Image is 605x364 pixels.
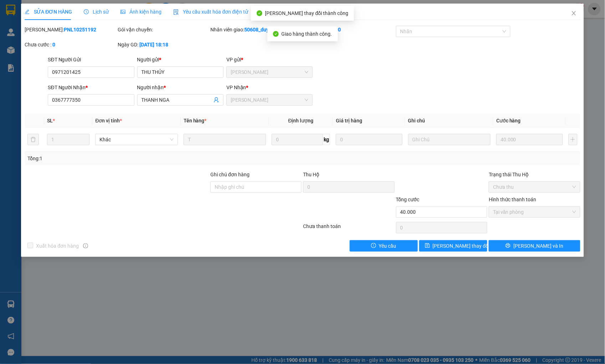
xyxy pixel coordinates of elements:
[489,171,580,178] div: Trạng thái Thu Hộ
[571,10,577,16] span: close
[139,42,168,47] b: [DATE] 18:18
[25,41,116,49] div: Chưa cước :
[83,243,88,248] span: info-circle
[64,27,96,32] b: PNL10251192
[273,31,279,37] span: check-circle
[52,42,55,47] b: 0
[210,172,250,177] label: Ghi chú đơn hàng
[496,134,563,145] input: 0
[244,27,297,32] b: 50608_duyen.huynhgia
[210,26,302,34] div: Nhân viên giao:
[569,134,578,145] button: plus
[323,134,330,145] span: kg
[184,118,207,123] span: Tên hàng
[489,197,536,202] label: Hình thức thanh toán
[506,243,511,249] span: printer
[48,84,134,91] div: SĐT Người Nhận
[173,9,179,15] img: icon
[405,114,493,128] th: Ghi chú
[303,26,394,34] div: Cước rồi :
[257,10,262,16] span: check-circle
[118,26,209,34] div: Gói vận chuyển:
[25,26,116,34] div: [PERSON_NAME]:
[302,222,395,235] div: Chưa thanh toán
[84,9,89,14] span: clock-circle
[489,240,580,252] button: printer[PERSON_NAME] và In
[496,118,521,123] span: Cước hàng
[118,41,209,49] div: Ngày GD:
[408,134,491,145] input: Ghi Chú
[121,9,162,15] span: Ảnh kiện hàng
[95,118,122,123] span: Đơn vị tính
[425,243,430,249] span: save
[231,95,308,105] span: Cam Đức
[33,242,82,250] span: Xuất hóa đơn hàng
[210,181,302,193] input: Ghi chú đơn hàng
[379,242,396,250] span: Yêu cầu
[27,134,39,145] button: delete
[48,56,134,64] div: SĐT Người Gửi
[265,10,349,16] span: [PERSON_NAME] thay đổi thành công
[214,97,219,103] span: user-add
[99,134,173,145] span: Khác
[226,56,313,64] div: VP gửi
[371,243,376,249] span: exclamation-circle
[184,134,266,145] input: VD: Bàn, Ghế
[336,134,402,145] input: 0
[513,242,563,250] span: [PERSON_NAME] và In
[137,56,224,64] div: Người gửi
[25,9,30,14] span: edit
[47,118,53,123] span: SL
[282,31,332,37] span: Giao hàng thành công.
[396,197,420,202] span: Tổng cước
[121,9,125,14] span: picture
[350,240,418,252] button: exclamation-circleYêu cầu
[288,118,314,123] span: Định lượng
[493,207,576,217] span: Tại văn phòng
[137,84,224,91] div: Người nhận
[493,182,576,192] span: Chưa thu
[173,9,248,15] span: Yêu cầu xuất hóa đơn điện tử
[27,155,234,162] div: Tổng: 1
[564,4,584,24] button: Close
[433,242,490,250] span: [PERSON_NAME] thay đổi
[231,67,308,77] span: Phạm Ngũ Lão
[419,240,487,252] button: save[PERSON_NAME] thay đổi
[303,172,319,177] span: Thu Hộ
[84,9,109,15] span: Lịch sử
[226,85,246,90] span: VP Nhận
[336,118,362,123] span: Giá trị hàng
[25,9,72,15] span: SỬA ĐƠN HÀNG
